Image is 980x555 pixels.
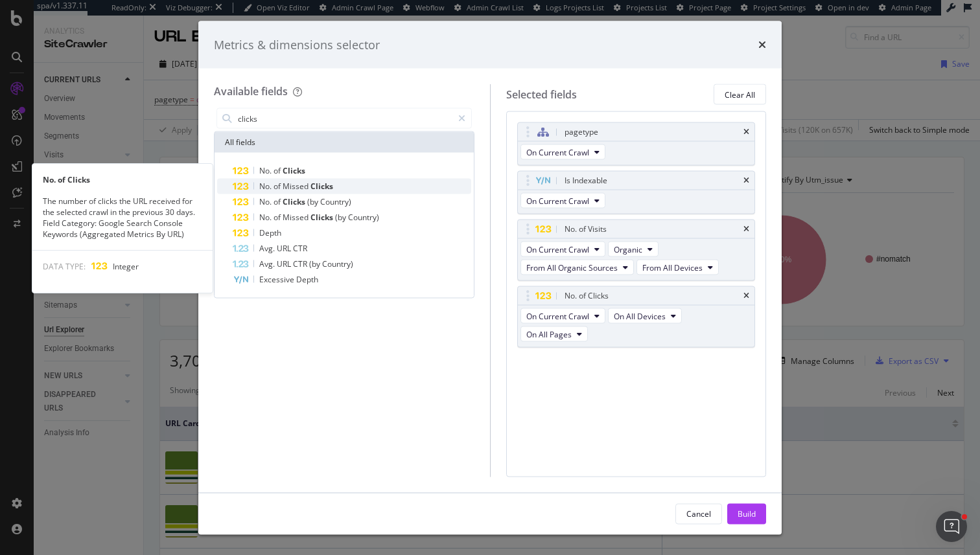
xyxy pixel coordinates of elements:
[520,308,605,324] button: On Current Crawl
[614,310,666,321] span: On All Devices
[320,196,351,207] span: Country)
[642,262,703,273] span: From All Devices
[259,165,274,176] span: No.
[520,144,605,160] button: On Current Crawl
[520,242,605,257] button: On Current Crawl
[517,171,756,214] div: Is IndexabletimesOn Current Crawl
[274,212,283,223] span: of
[565,223,607,236] div: No. of Visits
[283,165,305,176] span: Clicks
[348,212,379,223] span: Country)
[310,212,335,223] span: Clicks
[686,508,711,519] div: Cancel
[296,274,318,285] span: Depth
[565,289,609,302] div: No. of Clicks
[259,274,296,285] span: Excessive
[517,122,756,166] div: pagetypetimesOn Current Crawl
[215,132,474,153] div: All fields
[322,258,353,269] span: Country)
[259,243,277,254] span: Avg.
[520,326,588,342] button: On All Pages
[237,109,452,128] input: Search by field name
[309,258,322,269] span: (by
[259,212,274,223] span: No.
[526,244,589,255] span: On Current Crawl
[506,87,577,102] div: Selected fields
[565,174,607,187] div: Is Indexable
[758,36,766,53] div: times
[259,227,281,238] span: Depth
[335,212,348,223] span: (by
[307,196,320,207] span: (by
[743,292,749,300] div: times
[743,177,749,185] div: times
[277,258,293,269] span: URL
[274,165,283,176] span: of
[293,258,309,269] span: CTR
[526,146,589,157] span: On Current Crawl
[310,181,333,192] span: Clicks
[636,260,719,275] button: From All Devices
[214,36,380,53] div: Metrics & dimensions selector
[936,511,967,542] iframe: Intercom live chat
[608,308,682,324] button: On All Devices
[526,328,572,339] span: On All Pages
[743,225,749,233] div: times
[738,508,756,519] div: Build
[517,220,756,281] div: No. of VisitstimesOn Current CrawlOrganicFrom All Organic SourcesFrom All Devices
[259,181,274,192] span: No.
[274,196,283,207] span: of
[520,260,634,275] button: From All Organic Sources
[520,193,605,209] button: On Current Crawl
[714,84,766,105] button: Clear All
[259,196,274,207] span: No.
[614,244,642,255] span: Organic
[283,196,307,207] span: Clicks
[274,181,283,192] span: of
[526,195,589,206] span: On Current Crawl
[675,503,722,524] button: Cancel
[198,21,782,534] div: modal
[32,196,213,240] div: The number of clicks the URL received for the selected crawl in the previous 30 days. Field Categ...
[32,174,213,185] div: No. of Clicks
[214,84,288,98] div: Available fields
[259,258,277,269] span: Avg.
[565,126,598,139] div: pagetype
[277,243,293,254] span: URL
[283,212,310,223] span: Missed
[727,503,766,524] button: Build
[293,243,307,254] span: CTR
[283,181,310,192] span: Missed
[743,128,749,136] div: times
[725,89,755,100] div: Clear All
[517,286,756,348] div: No. of ClickstimesOn Current CrawlOn All DevicesOn All Pages
[608,242,659,257] button: Organic
[526,310,589,321] span: On Current Crawl
[526,262,618,273] span: From All Organic Sources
